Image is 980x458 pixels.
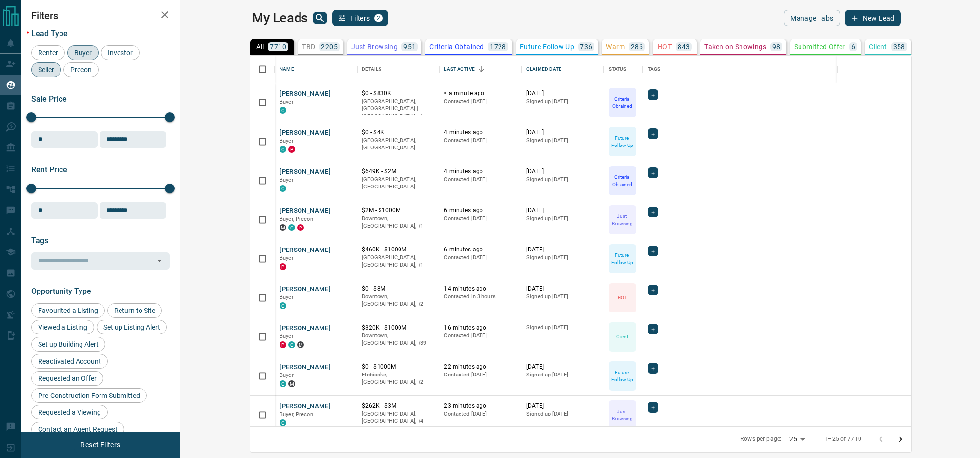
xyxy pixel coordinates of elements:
span: + [651,285,655,295]
button: [PERSON_NAME] [280,89,331,99]
span: Buyer [280,99,294,105]
span: 2 [375,15,382,21]
h2: Filters [31,10,170,21]
p: 2205 [321,43,338,50]
span: Buyer [280,372,294,378]
span: + [651,402,655,412]
div: + [648,363,658,374]
div: mrloft.ca [280,224,286,231]
button: [PERSON_NAME] [280,402,331,411]
p: Contacted [DATE] [444,137,517,145]
div: + [648,324,658,334]
div: Pre-Construction Form Submitted [31,388,147,403]
div: condos.ca [280,146,286,153]
button: Manage Tabs [784,10,840,26]
p: Warm [606,43,625,50]
span: + [651,168,655,178]
div: condos.ca [280,185,286,192]
p: Contacted [DATE] [444,410,517,418]
span: Buyer [280,294,294,300]
p: Criteria Obtained [610,173,635,188]
div: property.ca [288,146,295,153]
p: Signed up [DATE] [526,176,599,184]
div: Details [362,56,381,83]
p: Just Browsing [610,408,635,422]
div: Tags [643,56,972,83]
span: Buyer [71,49,95,57]
span: + [651,363,655,373]
p: Toronto [362,98,435,121]
p: Future Follow Up [610,251,635,266]
div: + [648,402,658,413]
span: Favourited a Listing [35,307,101,314]
span: Opportunity Type [31,287,91,296]
p: 23 minutes ago [444,402,517,410]
p: 951 [403,43,416,50]
div: Claimed Date [521,56,604,83]
button: [PERSON_NAME] [280,207,331,216]
div: condos.ca [280,302,286,309]
span: Contact an Agent Request [35,425,121,433]
p: 6 [851,43,855,50]
p: Future Follow Up [610,369,635,383]
div: + [648,167,658,178]
span: Set up Building Alert [35,340,102,348]
div: condos.ca [280,380,286,387]
div: + [648,285,658,295]
span: + [651,246,655,256]
div: condos.ca [280,107,286,114]
div: condos.ca [288,224,295,231]
p: [DATE] [526,363,599,371]
div: + [648,246,658,256]
p: Criteria Obtained [610,95,635,110]
button: search button [313,12,327,24]
button: Go to next page [891,430,910,449]
p: 4 minutes ago [444,128,517,137]
div: Contact an Agent Request [31,422,124,437]
div: property.ca [280,263,286,270]
span: Precon [67,66,95,74]
p: Contacted in 3 hours [444,293,517,301]
p: 6 minutes ago [444,246,517,254]
p: 98 [772,43,780,50]
div: condos.ca [280,419,286,426]
p: [DATE] [526,128,599,137]
p: Contacted [DATE] [444,215,517,223]
p: Future Follow Up [520,43,574,50]
p: [DATE] [526,167,599,176]
p: Signed up [DATE] [526,293,599,301]
p: HOT [618,294,627,301]
span: Investor [104,49,136,57]
p: $0 - $8M [362,285,435,293]
p: Toronto [362,215,435,230]
span: Viewed a Listing [35,323,91,331]
div: Details [357,56,440,83]
p: Submitted Offer [794,43,845,50]
p: [DATE] [526,207,599,215]
p: $0 - $1000M [362,363,435,371]
span: Buyer [280,333,294,339]
p: TBD [302,43,315,50]
div: Status [609,56,627,83]
p: [DATE] [526,285,599,293]
p: Signed up [DATE] [526,324,599,332]
div: property.ca [297,224,304,231]
div: Buyer [67,45,99,60]
p: Just Browsing [610,212,635,227]
div: Investor [101,45,140,60]
div: Tags [648,56,660,83]
p: HOT [658,43,672,50]
div: property.ca [280,341,286,348]
button: New Lead [845,10,901,26]
p: Future Follow Up [610,134,635,149]
p: Signed up [DATE] [526,254,599,262]
button: Filters2 [332,10,388,26]
button: [PERSON_NAME] [280,324,331,333]
p: 16 minutes ago [444,324,517,332]
button: [PERSON_NAME] [280,285,331,294]
span: Pre-Construction Form Submitted [35,392,143,399]
p: Contacted [DATE] [444,371,517,379]
p: $0 - $830K [362,89,435,98]
p: [DATE] [526,89,599,98]
p: 1728 [490,43,506,50]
